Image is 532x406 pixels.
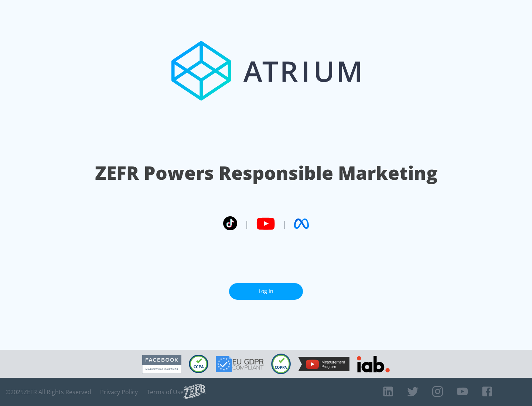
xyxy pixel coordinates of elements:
a: Terms of Use [147,388,184,396]
img: IAB [357,356,390,372]
img: GDPR Compliant [216,356,264,372]
img: YouTube Measurement Program [298,357,349,371]
h1: ZEFR Powers Responsible Marketing [95,160,437,186]
a: Privacy Policy [100,388,138,396]
img: COPPA Compliant [271,354,291,374]
img: Facebook Marketing Partner [142,355,181,374]
img: CCPA Compliant [189,355,208,373]
a: Log In [229,283,303,300]
span: | [245,218,249,229]
span: | [282,218,287,229]
span: © 2025 ZEFR All Rights Reserved [6,388,91,396]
